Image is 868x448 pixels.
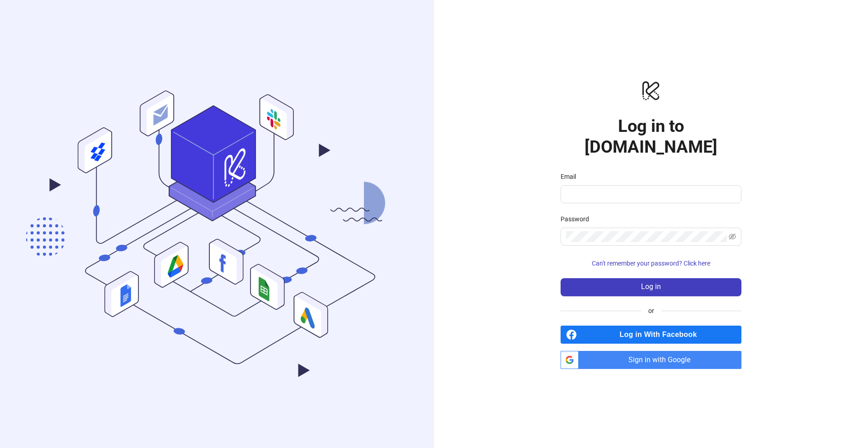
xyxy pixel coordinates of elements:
[561,257,741,271] button: Can't remember your password? Click here
[729,233,736,240] span: eye-invisible
[561,214,595,224] label: Password
[561,172,582,182] label: Email
[641,283,661,291] span: Log in
[580,326,741,344] span: Log in With Facebook
[561,326,741,344] a: Log in With Facebook
[561,260,741,267] a: Can't remember your password? Click here
[561,278,741,296] button: Log in
[561,351,741,369] a: Sign in with Google
[641,306,661,316] span: or
[582,351,741,369] span: Sign in with Google
[592,260,710,267] span: Can't remember your password? Click here
[561,116,741,157] h1: Log in to [DOMAIN_NAME]
[566,231,727,242] input: Password
[566,189,734,200] input: Email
